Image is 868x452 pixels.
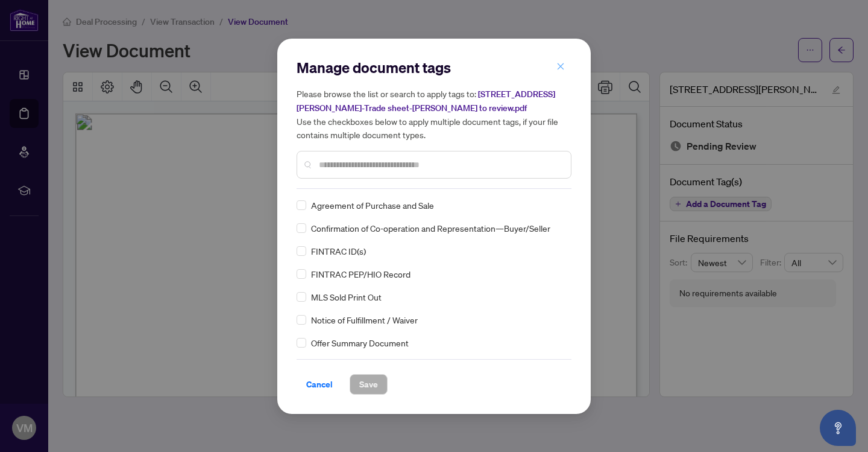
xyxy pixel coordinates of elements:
[297,374,342,395] button: Cancel
[311,221,550,235] span: Confirmation of Co-operation and Representation—Buyer/Seller
[820,410,856,446] button: Open asap
[350,374,388,395] button: Save
[311,267,410,281] span: FINTRAC PEP/HIO Record
[297,87,571,141] h5: Please browse the list or search to apply tags to: Use the checkboxes below to apply multiple doc...
[311,313,418,326] span: Notice of Fulfillment / Waiver
[311,336,409,349] span: Offer Summary Document
[297,58,571,77] h2: Manage document tags
[311,290,382,304] span: MLS Sold Print Out
[311,199,434,212] span: Agreement of Purchase and Sale
[297,89,555,113] span: [STREET_ADDRESS][PERSON_NAME]-Trade sheet-[PERSON_NAME] to review.pdf
[311,244,366,258] span: FINTRAC ID(s)
[556,62,565,71] span: close
[306,375,333,394] span: Cancel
